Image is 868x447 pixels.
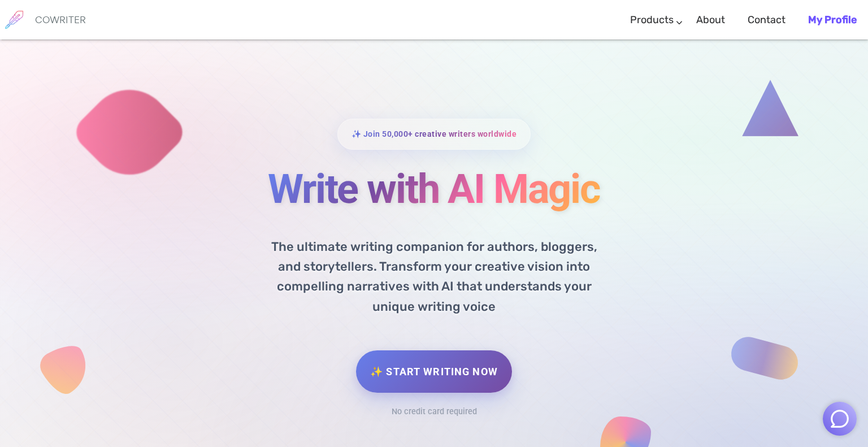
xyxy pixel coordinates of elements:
img: Close chat [829,408,850,429]
span: AI Magic [448,165,600,213]
div: No credit card required [392,404,477,420]
a: ✨ Start Writing Now [356,350,512,393]
h1: Write with [160,167,708,211]
span: ✨ Join 50,000+ creative writers worldwide [351,126,517,142]
p: The ultimate writing companion for authors, bloggers, and storytellers. Transform your creative v... [250,228,618,316]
